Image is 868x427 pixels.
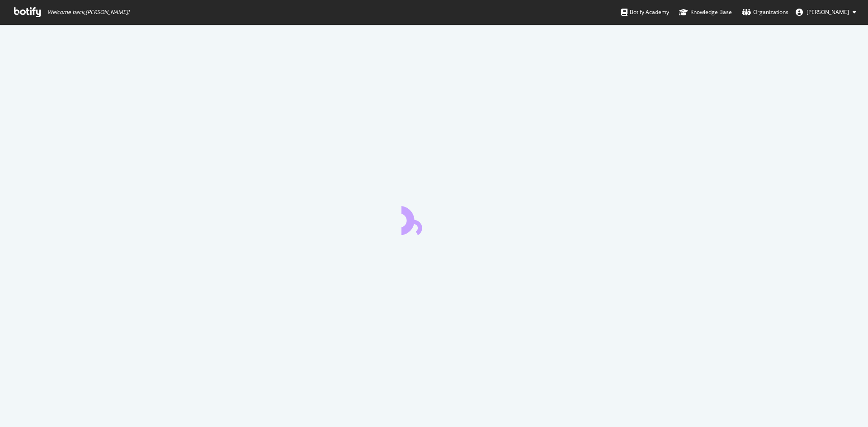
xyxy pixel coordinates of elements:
[742,8,788,17] div: Organizations
[401,202,467,235] div: animation
[47,9,129,16] span: Welcome back, [PERSON_NAME] !
[788,5,863,19] button: [PERSON_NAME]
[807,8,849,16] span: Brian Freiesleben
[679,8,732,17] div: Knowledge Base
[621,8,669,17] div: Botify Academy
